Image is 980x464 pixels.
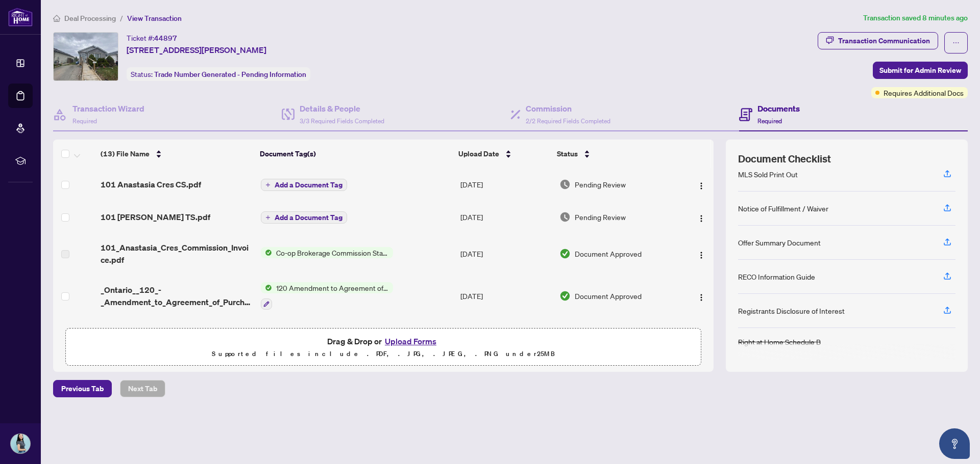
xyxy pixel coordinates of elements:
[939,428,970,459] button: Open asap
[559,179,571,190] img: Document Status
[127,32,177,44] div: Ticket #:
[559,248,571,259] img: Document Status
[261,282,272,293] img: Status Icon
[873,62,968,79] button: Submit for Admin Review
[120,380,165,397] button: Next Tab
[952,39,960,46] span: ellipsis
[697,251,705,259] img: Logo
[884,87,964,98] span: Requires Additional Docs
[11,434,30,453] img: Profile Icon
[275,214,342,221] span: Add a Document Tag
[53,380,112,397] button: Previous Tab
[454,140,553,168] th: Upload Date
[456,318,555,362] td: [DATE]
[96,140,256,168] th: (13) File Name
[261,282,393,310] button: Status Icon120 Amendment to Agreement of Purchase and Sale
[101,284,252,308] span: _Ontario__120_-_Amendment_to_Agreement_of_Purchase_and_Sale.pdf
[127,67,310,81] div: Status:
[559,290,571,302] img: Document Status
[261,211,347,224] button: Add a Document Tag
[456,201,555,233] td: [DATE]
[575,179,626,190] span: Pending Review
[54,33,118,80] img: IMG-X12202952_1.jpg
[738,152,831,166] span: Document Checklist
[863,12,968,24] article: Transaction saved 8 minutes ago
[300,117,384,125] span: 3/3 Required Fields Completed
[127,14,182,23] span: View Transaction
[697,182,705,190] img: Logo
[261,211,347,224] button: Add a Document Tag
[693,176,709,193] button: Logo
[154,34,177,43] span: 44897
[154,70,306,79] span: Trade Number Generated - Pending Information
[458,148,499,159] span: Upload Date
[818,32,938,49] button: Transaction Communication
[101,178,201,190] span: 101 Anastasia Cres CS.pdf
[575,211,626,223] span: Pending Review
[61,380,104,397] span: Previous Tab
[738,169,798,180] div: MLS Sold Print Out
[738,336,821,347] div: Right at Home Schedule B
[265,215,271,220] span: plus
[559,211,571,223] img: Document Status
[575,248,642,259] span: Document Approved
[456,168,555,201] td: [DATE]
[526,117,610,125] span: 2/2 Required Fields Completed
[697,214,705,223] img: Logo
[127,44,266,56] span: [STREET_ADDRESS][PERSON_NAME]
[64,14,116,23] span: Deal Processing
[72,117,97,125] span: Required
[265,182,271,187] span: plus
[693,209,709,225] button: Logo
[382,335,439,348] button: Upload Forms
[757,117,782,125] span: Required
[101,241,252,266] span: 101_Anastasia_Cres_Commission_Invoice.pdf
[261,247,272,258] img: Status Icon
[272,282,393,293] span: 120 Amendment to Agreement of Purchase and Sale
[261,179,347,191] button: Add a Document Tag
[526,102,610,115] h4: Commission
[8,8,33,26] img: logo
[300,102,384,115] h4: Details & People
[101,211,210,223] span: 101 [PERSON_NAME] TS.pdf
[327,335,439,348] span: Drag & Drop or
[697,293,705,302] img: Logo
[261,247,393,258] button: Status IconCo-op Brokerage Commission Statement
[120,12,123,24] li: /
[272,247,393,258] span: Co-op Brokerage Commission Statement
[553,140,676,168] th: Status
[456,274,555,318] td: [DATE]
[838,33,930,49] div: Transaction Communication
[738,305,845,316] div: Registrants Disclosure of Interest
[72,102,144,115] h4: Transaction Wizard
[72,348,695,360] p: Supported files include .PDF, .JPG, .JPEG, .PNG under 25 MB
[575,290,642,302] span: Document Approved
[256,140,455,168] th: Document Tag(s)
[557,148,578,159] span: Status
[101,148,150,159] span: (13) File Name
[693,288,709,304] button: Logo
[66,329,701,366] span: Drag & Drop orUpload FormsSupported files include .PDF, .JPG, .JPEG, .PNG under25MB
[53,15,60,22] span: home
[879,62,961,78] span: Submit for Admin Review
[738,271,815,282] div: RECO Information Guide
[738,203,828,214] div: Notice of Fulfillment / Waiver
[693,245,709,262] button: Logo
[275,181,342,188] span: Add a Document Tag
[738,237,821,248] div: Offer Summary Document
[757,102,800,115] h4: Documents
[456,233,555,274] td: [DATE]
